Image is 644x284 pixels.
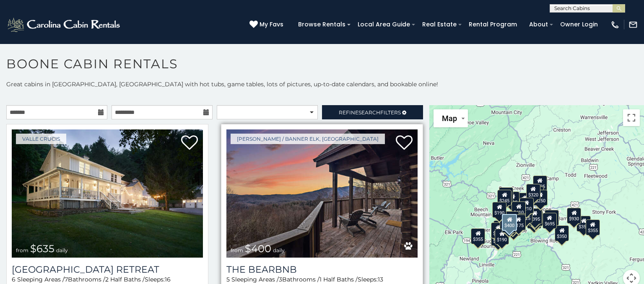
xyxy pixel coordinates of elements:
[231,247,243,253] span: from
[378,276,383,283] span: 13
[628,20,638,29] img: mail-regular-white.png
[495,229,509,245] div: $190
[545,209,559,225] div: $380
[491,230,505,246] div: $345
[528,208,542,224] div: $395
[16,247,29,253] span: from
[319,276,358,283] span: 1 Half Baths /
[576,215,591,231] div: $355
[517,193,532,209] div: $565
[519,197,534,213] div: $210
[322,105,423,119] a: RefineSearchFilters
[12,129,203,258] a: Valley Farmhouse Retreat from $635 daily
[260,20,283,29] span: My Favs
[500,218,514,234] div: $230
[471,228,485,244] div: $355
[30,243,55,255] span: $635
[512,214,526,230] div: $175
[12,276,16,283] span: 6
[506,219,521,235] div: $195
[492,201,506,217] div: $190
[543,212,557,228] div: $695
[396,134,413,152] a: Add to favorites
[529,210,543,226] div: $675
[181,134,198,152] a: Add to favorites
[294,18,350,31] a: Browse Rentals
[16,134,66,144] a: Valle Crucis
[555,225,569,241] div: $350
[226,129,418,258] img: The Bearbnb
[533,190,548,206] div: $250
[556,18,602,31] a: Owner Login
[273,247,285,253] span: daily
[527,212,541,228] div: $315
[245,243,271,255] span: $400
[610,20,620,29] img: phone-regular-white.png
[226,129,418,258] a: The Bearbnb from $400 daily
[65,276,68,283] span: 7
[226,264,418,275] a: The Bearbnb
[525,18,552,31] a: About
[567,207,581,223] div: $930
[623,109,640,126] button: Toggle fullscreen view
[12,129,203,258] img: Valley Farmhouse Retreat
[434,109,468,127] button: Change map style
[231,134,385,144] a: [PERSON_NAME] / Banner Elk, [GEOGRAPHIC_DATA]
[358,109,380,116] span: Search
[56,247,68,253] span: daily
[502,214,517,231] div: $400
[105,276,145,283] span: 2 Half Baths /
[491,222,506,238] div: $315
[339,109,401,116] span: Refine Filters
[226,276,230,283] span: 5
[505,211,519,227] div: $250
[353,18,414,31] a: Local Area Guide
[279,276,282,283] span: 3
[526,183,540,199] div: $320
[586,219,600,235] div: $355
[497,189,512,205] div: $245
[442,114,457,123] span: Map
[6,16,122,33] img: White-1-2.png
[165,276,171,283] span: 16
[12,264,203,275] h3: Valley Farmhouse Retreat
[499,187,513,203] div: $305
[12,264,203,275] a: [GEOGRAPHIC_DATA] Retreat
[533,175,547,191] div: $525
[465,18,521,31] a: Rental Program
[502,217,516,233] div: $210
[491,222,505,238] div: $270
[249,20,286,29] a: My Favs
[512,201,526,217] div: $410
[418,18,461,31] a: Real Estate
